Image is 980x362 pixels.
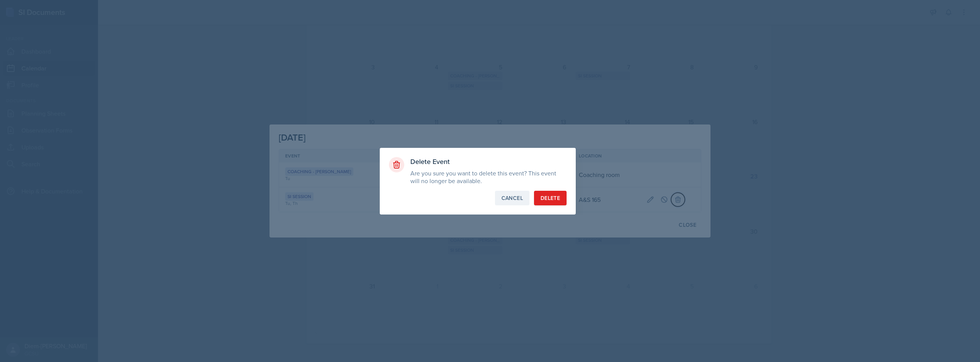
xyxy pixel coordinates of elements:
h3: Delete Event [410,157,567,166]
button: Cancel [495,191,529,205]
div: Cancel [501,194,523,202]
button: Delete [534,191,567,205]
div: Delete [541,194,560,202]
p: Are you sure you want to delete this event? This event will no longer be available. [410,169,567,185]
